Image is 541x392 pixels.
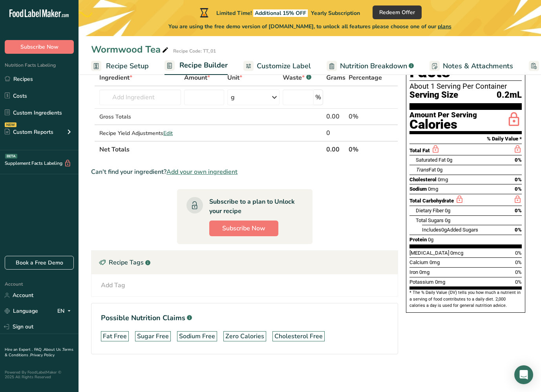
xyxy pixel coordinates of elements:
[428,186,438,192] span: 0mg
[5,304,38,318] a: Language
[409,111,477,119] div: Amount Per Serving
[430,57,513,75] a: Notes & Attachments
[416,217,444,223] span: Total Sugars
[274,332,323,341] div: Cholesterol Free
[209,221,278,236] button: Subscribe Now
[409,186,427,192] span: Sodium
[99,129,181,137] div: Recipe Yield Adjustments
[450,250,463,256] span: 0mcg
[430,259,440,265] span: 0mg
[327,57,414,75] a: Nutrition Breakdown
[347,141,384,157] th: 0%
[515,157,522,163] span: 0%
[409,279,434,285] span: Potassium
[409,82,522,90] div: About 1 Serving Per Container
[435,279,445,285] span: 0mg
[340,61,407,71] span: Nutrition Breakdown
[409,148,430,153] span: Total Fat
[257,61,311,71] span: Customize Label
[231,93,235,102] div: g
[515,186,522,192] span: 0%
[409,177,437,182] span: Cholesterol
[5,128,53,136] div: Custom Reports
[5,256,74,270] a: Book a Free Demo
[30,352,55,358] a: Privacy Policy
[222,224,265,233] span: Subscribe Now
[409,250,449,256] span: [MEDICAL_DATA]
[173,47,216,55] div: Recipe Code: TT_01
[44,347,62,352] a: About Us .
[515,208,522,213] span: 0%
[438,177,448,182] span: 0mg
[99,73,132,82] span: Ingredient
[441,227,447,233] span: 0g
[227,73,242,82] span: Unit
[416,208,444,213] span: Dietary Fiber
[445,208,450,213] span: 0g
[57,306,74,316] div: EN
[20,43,58,51] span: Subscribe Now
[179,332,215,341] div: Sodium Free
[101,281,125,290] div: Add Tag
[5,347,33,352] a: Hire an Expert .
[409,45,522,81] h1: Nutrition Facts
[5,122,16,127] div: NEW
[101,313,388,323] h1: Possible Nutrition Claims
[91,251,398,274] div: Recipe Tags
[409,269,418,275] span: Iron
[198,8,360,17] div: Limited Time!
[103,332,127,341] div: Fat Free
[34,347,44,352] a: FAQ .
[326,73,345,82] span: Grams
[98,141,325,157] th: Net Totals
[419,269,430,275] span: 0mg
[409,134,522,144] section: % Daily Value *
[409,290,522,309] section: * The % Daily Value (DV) tells you how much a nutrient in a serving of food contributes to a dail...
[409,119,477,130] div: Calories
[497,90,522,100] span: 0.2mL
[225,332,264,341] div: Zero Calories
[422,227,478,233] span: Includes Added Sugars
[447,157,452,163] span: 0g
[253,9,308,17] span: Additional 15% OFF
[443,61,513,71] span: Notes & Attachments
[326,112,345,121] div: 0.00
[99,113,181,121] div: Gross Totals
[515,269,522,275] span: 0%
[416,157,446,163] span: Saturated Fat
[515,227,522,233] span: 0%
[137,332,169,341] div: Sugar Free
[168,22,451,31] span: You are using the free demo version of [DOMAIN_NAME], to unlock all features please choose one of...
[179,60,228,71] span: Recipe Builder
[409,259,428,265] span: Calcium
[416,167,436,173] span: Fat
[106,61,149,71] span: Recipe Setup
[243,57,311,75] a: Customize Label
[325,141,347,157] th: 0.00
[91,42,170,57] div: Wormwood Tea
[409,90,458,100] span: Serving Size
[209,197,297,216] div: Subscribe to a plan to Unlock your recipe
[409,237,427,242] span: Protein
[5,347,73,358] a: Terms & Conditions .
[409,198,454,204] span: Total Carbohydrate
[349,112,382,121] div: 0%
[5,154,17,159] div: BETA
[379,8,415,16] span: Redeem Offer
[437,167,442,173] span: 0g
[514,365,533,384] div: Open Intercom Messenger
[349,73,382,82] span: Percentage
[91,167,398,177] div: Can't find your ingredient?
[5,40,74,54] button: Subscribe Now
[515,250,522,256] span: 0%
[373,5,422,19] button: Redeem Offer
[166,167,238,177] span: Add your own ingredient
[5,370,74,379] div: Powered By FoodLabelMaker © 2025 All Rights Reserved
[283,73,311,82] div: Waste
[311,9,360,17] span: Yearly Subscription
[515,177,522,182] span: 0%
[515,279,522,285] span: 0%
[164,57,228,75] a: Recipe Builder
[326,128,345,138] div: 0
[428,237,433,242] span: 0g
